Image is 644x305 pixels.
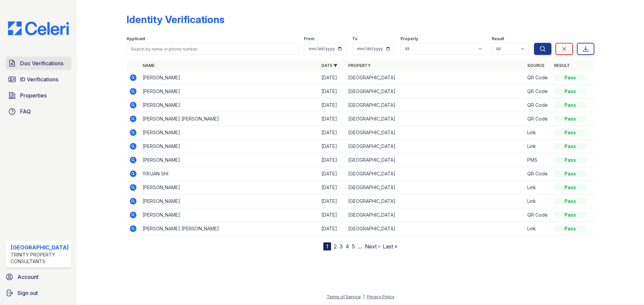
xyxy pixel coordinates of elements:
span: Doc Verifications [20,59,63,67]
td: QR Code [525,71,551,85]
a: Sign out [3,286,74,300]
div: Pass [554,116,586,122]
td: [PERSON_NAME] [140,85,319,98]
td: [DATE] [319,208,345,222]
a: 3 [339,243,343,250]
label: Property [400,36,418,42]
td: QR Code [525,112,551,126]
td: [DATE] [319,222,345,236]
span: … [358,242,362,250]
a: Date ▼ [321,63,337,68]
div: Pass [554,170,586,177]
td: [DATE] [319,153,345,167]
td: [PERSON_NAME] [140,181,319,195]
td: [GEOGRAPHIC_DATA] [345,208,524,222]
div: Pass [554,102,586,108]
label: From [304,36,314,42]
img: CE_Logo_Blue-a8612792a0a2168367f1c8372b55b34899dd931a85d93a1a3d3e32e68fde9ad4.png [3,21,74,35]
div: Pass [554,74,586,81]
td: Link [525,140,551,153]
a: ID Verifications [5,73,71,86]
td: [DATE] [319,195,345,208]
td: QR Code [525,208,551,222]
td: [PERSON_NAME] [140,140,319,153]
a: Next › [365,243,380,250]
td: [GEOGRAPHIC_DATA] [345,195,524,208]
td: [DATE] [319,126,345,140]
td: [PERSON_NAME] [140,195,319,208]
td: PMS [525,153,551,167]
span: FAQ [20,107,31,116]
div: Trinity Property Consultants [11,251,69,265]
td: [DATE] [319,140,345,153]
a: Last » [383,243,397,250]
td: [PERSON_NAME] [140,126,319,140]
a: Name [143,63,155,68]
a: Result [554,63,570,68]
a: Property [348,63,371,68]
a: Source [527,63,544,68]
span: Account [17,273,39,281]
td: [GEOGRAPHIC_DATA] [345,167,524,181]
a: Properties [5,89,71,102]
label: Result [492,36,504,42]
div: Pass [554,143,586,150]
div: Pass [554,198,586,205]
div: [GEOGRAPHIC_DATA] [11,243,69,251]
td: QR Code [525,167,551,181]
td: Link [525,222,551,236]
td: Link [525,195,551,208]
td: [DATE] [319,181,345,195]
a: Terms of Service [327,294,361,299]
td: [GEOGRAPHIC_DATA] [345,98,524,112]
td: [PERSON_NAME] [140,71,319,85]
div: Pass [554,184,586,191]
a: Privacy Policy [367,294,394,299]
td: [DATE] [319,85,345,98]
a: Account [3,270,74,284]
td: [GEOGRAPHIC_DATA] [345,85,524,98]
a: Doc Verifications [5,57,71,70]
a: FAQ [5,105,71,118]
a: 2 [334,243,337,250]
td: QR Code [525,98,551,112]
label: To [352,36,358,42]
div: Pass [554,129,586,136]
td: [GEOGRAPHIC_DATA] [345,71,524,85]
td: [GEOGRAPHIC_DATA] [345,140,524,153]
td: [DATE] [319,167,345,181]
td: [GEOGRAPHIC_DATA] [345,126,524,140]
div: Pass [554,212,586,218]
td: [PERSON_NAME] [140,98,319,112]
td: [DATE] [319,112,345,126]
div: | [363,294,365,299]
div: Identity Verifications [126,13,224,25]
td: [PERSON_NAME] [PERSON_NAME] [140,222,319,236]
div: Pass [554,225,586,232]
div: Pass [554,157,586,163]
td: [DATE] [319,98,345,112]
td: [PERSON_NAME] [140,208,319,222]
div: Pass [554,88,586,95]
span: Sign out [17,289,38,297]
td: QR Code [525,85,551,98]
div: 1 [323,242,331,250]
td: [GEOGRAPHIC_DATA] [345,112,524,126]
a: 4 [345,243,349,250]
td: [PERSON_NAME] [PERSON_NAME] [140,112,319,126]
td: [GEOGRAPHIC_DATA] [345,181,524,195]
td: [DATE] [319,71,345,85]
td: [GEOGRAPHIC_DATA] [345,222,524,236]
a: 5 [352,243,355,250]
label: Applicant [126,36,145,42]
td: [PERSON_NAME] [140,153,319,167]
td: [GEOGRAPHIC_DATA] [345,153,524,167]
span: ID Verifications [20,75,58,83]
input: Search by name or phone number [126,43,299,55]
td: YIXUAN SHI [140,167,319,181]
span: Properties [20,91,47,99]
td: Link [525,181,551,195]
td: Link [525,126,551,140]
